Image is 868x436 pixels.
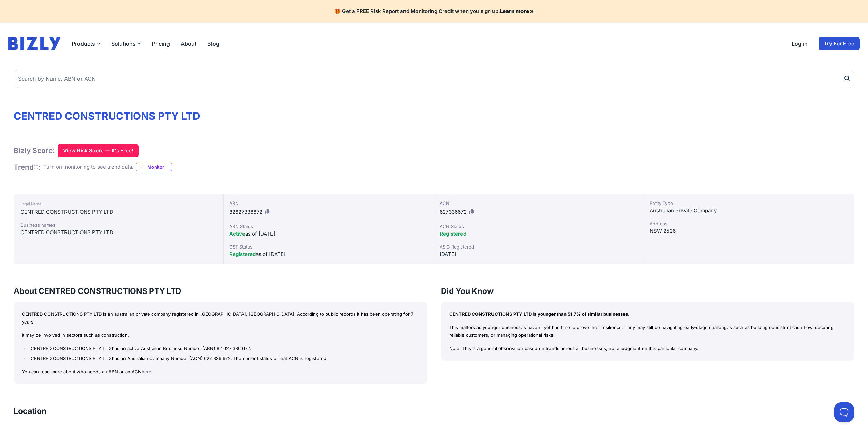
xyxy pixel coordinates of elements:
div: ASIC Registered [440,243,638,250]
li: CENTRED CONSTRUCTIONS PTY LTD has an active Australian Business Number (ABN) 82 627 336 672. [29,345,419,352]
span: Monitor [147,164,172,170]
a: Pricing [152,40,170,48]
a: Log in [792,40,808,48]
span: 627336672 [440,209,467,215]
h1: Trend : [14,163,41,172]
div: as of [DATE] [229,230,428,238]
span: 82627336672 [229,209,262,215]
div: [DATE] [440,250,638,258]
p: CENTRED CONSTRUCTIONS PTY LTD is an australian private company registered in [GEOGRAPHIC_DATA], [... [22,310,419,326]
button: Solutions [111,40,141,48]
button: View Risk Score — It's Free! [58,144,139,157]
div: Address [650,220,849,227]
div: ABN Status [229,223,428,230]
button: Products [72,40,100,48]
p: CENTRED CONSTRUCTIONS PTY LTD is younger than 51.7% of similar businesses. [449,310,847,318]
span: Registered [229,251,256,257]
span: Registered [440,230,466,237]
div: CENTRED CONSTRUCTIONS PTY LTD [20,208,217,216]
input: Search by Name, ABN or ACN [14,70,854,88]
div: Entity Type [650,200,849,207]
span: Active [229,230,245,237]
p: It may be involved in sectors such as construction. [22,331,419,339]
h3: About CENTRED CONSTRUCTIONS PTY LTD [14,286,427,297]
p: You can read more about who needs an ABN or an ACN . [22,368,419,376]
div: ACN [440,200,638,207]
a: here [142,369,151,374]
div: NSW 2526 [650,227,849,235]
div: Turn on monitoring to see trend data. [43,163,133,171]
div: as of [DATE] [229,250,428,258]
h4: 🎁 Get a FREE Risk Report and Monitoring Credit when you sign up. [8,8,860,15]
a: Try For Free [819,37,860,50]
p: This matters as younger businesses haven’t yet had time to prove their resilience. They may still... [449,324,847,339]
h3: Location [14,406,46,417]
div: Business names [20,222,217,228]
div: Legal Name [20,200,217,208]
div: GST Status [229,243,428,250]
a: Blog [207,40,219,48]
iframe: Toggle Customer Support [834,402,854,422]
a: About [181,40,196,48]
h3: Did You Know [441,286,855,297]
h1: Bizly Score: [14,146,55,155]
div: ACN Status [440,223,638,230]
div: ABN [229,200,428,207]
li: CENTRED CONSTRUCTIONS PTY LTD has an Australian Company Number (ACN) 627 336 672. The current sta... [29,355,419,362]
div: CENTRED CONSTRUCTIONS PTY LTD [20,228,217,237]
h1: CENTRED CONSTRUCTIONS PTY LTD [14,110,854,122]
a: Learn more » [500,8,534,14]
p: Note: This is a general observation based on trends across all businesses, not a judgment on this... [449,345,847,352]
a: Monitor [136,162,172,172]
div: Australian Private Company [650,207,849,215]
